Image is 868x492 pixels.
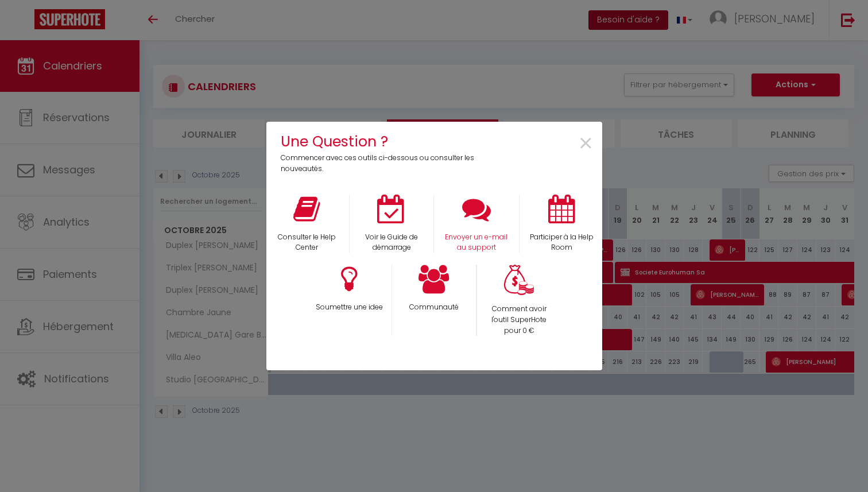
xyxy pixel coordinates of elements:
[485,304,554,336] p: Comment avoir l'outil SuperHote pour 0 €
[357,232,426,254] p: Voir le Guide de démarrage
[281,130,482,153] h4: Une Question ?
[400,302,468,313] p: Communauté
[314,302,384,313] p: Soumettre une idee
[578,131,594,157] button: Close
[504,265,534,295] img: Money bag
[281,153,482,175] p: Commencer avec ces outils ci-dessous ou consulter les nouveautés.
[272,232,342,254] p: Consulter le Help Center
[527,232,596,254] p: Participer à la Help Room
[441,232,511,254] p: Envoyer un e-mail au support
[578,126,594,162] span: ×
